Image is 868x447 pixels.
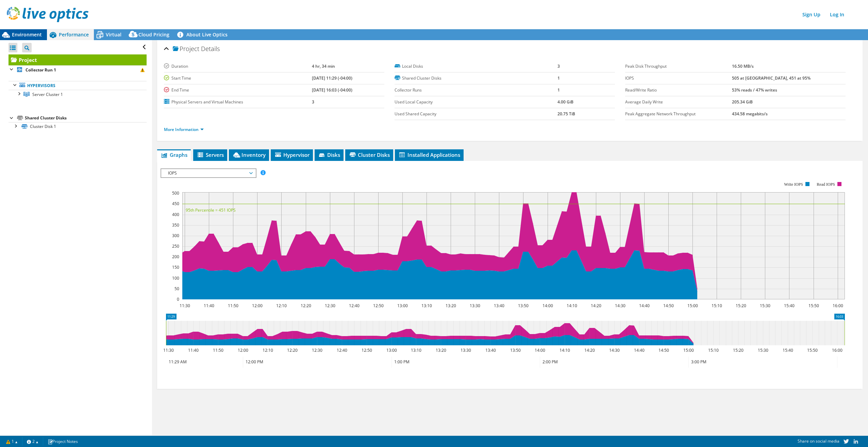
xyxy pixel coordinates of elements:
[557,87,560,93] b: 1
[557,75,560,81] b: 1
[172,212,179,217] text: 400
[9,90,147,99] a: Server Cluster 1
[349,151,390,158] span: Cluster Disks
[172,264,179,270] text: 150
[165,169,252,177] span: IOPS
[782,347,793,353] text: 15:40
[9,122,147,131] a: Cluster Disk 1
[349,303,359,309] text: 12:40
[232,151,266,158] span: Inventory
[395,63,558,70] label: Local Disks
[274,151,310,158] span: Hypervisor
[625,63,732,70] label: Peak Disk Throughput
[172,201,179,206] text: 450
[808,303,819,309] text: 15:50
[172,233,179,238] text: 300
[557,99,573,105] b: 4.00 GiB
[312,63,335,69] b: 4 hr, 34 min
[287,347,297,353] text: 12:20
[832,303,843,309] text: 16:00
[106,31,121,38] span: Virtual
[757,347,768,353] text: 15:30
[174,29,233,40] a: About Live Optics
[186,207,236,213] text: 95th Percentile = 451 IOPS
[197,151,224,158] span: Servers
[32,92,63,97] span: Server Cluster 1
[318,151,340,158] span: Disks
[807,347,817,353] text: 15:50
[300,303,311,309] text: 12:20
[262,347,273,353] text: 12:10
[557,63,560,69] b: 3
[228,303,238,309] text: 11:50
[625,75,732,82] label: IOPS
[179,303,190,309] text: 11:30
[312,87,352,93] b: [DATE] 16:03 (-04:00)
[485,347,496,353] text: 13:40
[708,347,718,353] text: 15:10
[615,303,625,309] text: 14:30
[395,87,558,94] label: Collector Runs
[435,347,446,353] text: 13:20
[534,347,545,353] text: 14:00
[213,347,223,353] text: 11:50
[164,75,312,82] label: Start Time
[172,190,179,196] text: 500
[312,347,322,353] text: 12:30
[518,303,528,309] text: 13:50
[373,303,383,309] text: 12:50
[469,303,480,309] text: 13:30
[494,303,504,309] text: 13:40
[663,303,673,309] text: 14:50
[799,10,824,19] a: Sign Up
[784,303,794,309] text: 15:40
[827,10,848,19] a: Log In
[639,303,649,309] text: 14:40
[445,303,456,309] text: 13:20
[732,87,777,93] b: 53% reads / 47% writes
[510,347,520,353] text: 13:50
[732,63,754,69] b: 16.50 MB/s
[164,127,204,132] a: More Information
[22,437,43,446] a: 2
[173,46,199,52] span: Project
[557,111,575,117] b: 20.75 TiB
[732,111,768,117] b: 434.58 megabits/s
[336,347,347,353] text: 12:40
[12,31,42,38] span: Environment
[26,67,56,73] b: Collector Run 1
[138,31,169,38] span: Cloud Pricing
[25,114,147,122] div: Shared Cluster Disks
[9,65,147,74] a: Collector Run 1
[559,347,570,353] text: 14:10
[312,99,314,105] b: 3
[237,347,248,353] text: 12:00
[634,347,644,353] text: 14:40
[798,438,839,444] span: Share on social media
[411,347,421,353] text: 13:10
[276,303,286,309] text: 12:10
[395,75,558,82] label: Shared Cluster Disks
[625,99,732,105] label: Average Daily Write
[161,151,187,158] span: Graphs
[43,437,83,446] a: Project Notes
[201,45,220,53] span: Details
[735,303,746,309] text: 15:20
[172,222,179,228] text: 350
[324,303,335,309] text: 12:30
[759,303,770,309] text: 15:30
[59,31,89,38] span: Performance
[395,99,558,105] label: Used Local Capacity
[421,303,432,309] text: 13:10
[164,63,312,70] label: Duration
[188,347,198,353] text: 11:40
[163,347,173,353] text: 11:30
[203,303,214,309] text: 11:40
[312,75,352,81] b: [DATE] 11:29 (-04:00)
[395,111,558,117] label: Used Shared Capacity
[252,303,262,309] text: 12:00
[566,303,577,309] text: 14:10
[609,347,619,353] text: 14:30
[687,303,698,309] text: 15:00
[711,303,722,309] text: 15:10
